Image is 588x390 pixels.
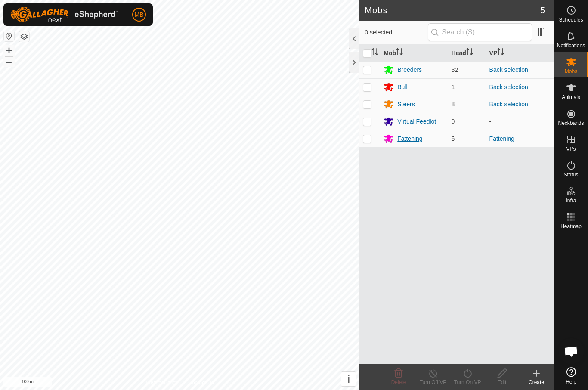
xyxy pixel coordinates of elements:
[4,45,14,56] button: +
[10,7,118,22] img: Gallagher Logo
[452,101,455,108] span: 8
[563,172,578,177] span: Status
[397,134,422,143] div: Fattening
[489,101,528,108] a: Back selection
[466,50,473,56] p-sorticon: Activate to sort
[554,364,588,388] a: Help
[486,45,554,62] th: VP
[486,113,554,130] td: -
[562,95,580,100] span: Animals
[391,379,406,385] span: Delete
[397,65,422,74] div: Breeders
[4,56,14,67] button: –
[452,84,455,90] span: 1
[566,146,576,152] span: VPs
[560,224,582,229] span: Heatmap
[19,31,29,42] button: Map Layers
[341,372,356,386] button: i
[566,198,576,203] span: Infra
[565,69,577,74] span: Mobs
[540,4,545,17] span: 5
[452,66,458,73] span: 32
[347,373,350,385] span: i
[396,50,403,56] p-sorticon: Activate to sort
[519,378,554,386] div: Create
[452,135,455,142] span: 6
[452,118,455,125] span: 0
[557,43,585,48] span: Notifications
[4,31,14,41] button: Reset Map
[397,83,407,92] div: Bull
[558,121,584,126] span: Neckbands
[489,84,528,90] a: Back selection
[450,378,485,386] div: Turn On VP
[365,28,427,37] span: 0 selected
[371,50,378,56] p-sorticon: Activate to sort
[497,50,504,56] p-sorticon: Activate to sort
[489,135,514,142] a: Fattening
[485,378,519,386] div: Edit
[558,338,584,364] div: Open chat
[416,378,450,386] div: Turn Off VP
[566,379,576,384] span: Help
[559,17,583,22] span: Schedules
[188,379,214,387] a: Contact Us
[397,117,436,126] div: Virtual Feedlot
[397,100,415,109] div: Steers
[448,45,486,62] th: Head
[146,379,178,387] a: Privacy Policy
[428,23,532,41] input: Search (S)
[135,10,144,19] span: MB
[380,45,448,62] th: Mob
[489,66,528,73] a: Back selection
[365,5,540,15] h2: Mobs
